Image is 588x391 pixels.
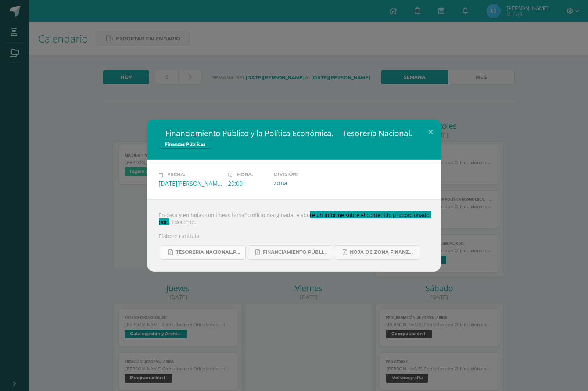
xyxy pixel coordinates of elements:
[274,171,337,177] label: División:
[167,172,185,178] span: Fecha:
[161,245,246,260] a: TESORERIA NACIONAL.pdf
[147,199,441,272] div: En casa y en hojas con líneas tamaño oficio marginada, elabore un informe sobre el contenido prop...
[335,245,420,260] a: Hoja de zona Finanzas Públicas.pdf
[237,172,253,178] span: Hora:
[263,249,329,255] span: FINANCIAMIENTO PÚBLICO Y POLÍTICA ECONÓMICA.pdf
[176,249,242,255] span: TESORERIA NACIONAL.pdf
[420,119,441,144] button: Close (Esc)
[159,128,429,138] h2:  Financiamiento Público y la Política Económica.  Tesorería Nacional.
[159,140,211,149] span: Finanzas Públicas
[248,245,333,260] a: FINANCIAMIENTO PÚBLICO Y POLÍTICA ECONÓMICA.pdf
[274,179,337,187] div: zona
[228,180,268,188] div: 20:00
[350,249,416,255] span: Hoja de zona Finanzas Públicas.pdf
[159,180,222,188] div: [DATE][PERSON_NAME]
